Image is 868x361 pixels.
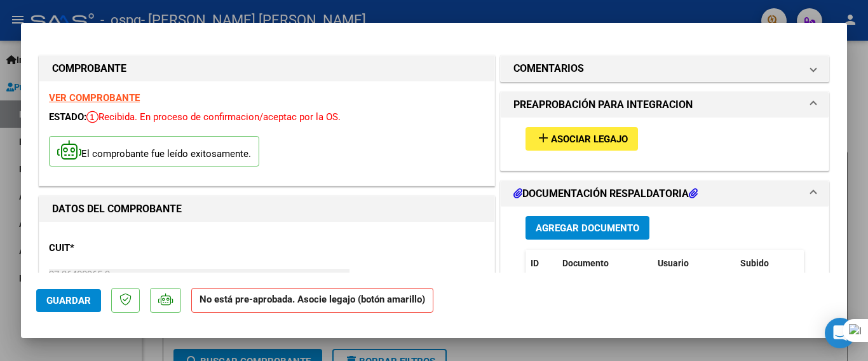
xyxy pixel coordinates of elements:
[46,295,91,306] span: Guardar
[536,222,639,234] span: Agregar Documento
[735,250,799,277] datatable-header-cell: Subido
[49,92,140,104] a: VER COMPROBANTE
[49,111,86,123] span: ESTADO:
[49,136,259,167] p: El comprobante fue leído exitosamente.
[52,62,126,74] strong: COMPROBANTE
[501,181,829,207] mat-expansion-panel-header: DOCUMENTACIÓN RESPALDATORIA
[36,289,101,312] button: Guardar
[658,258,689,268] span: Usuario
[551,133,628,145] span: Asociar Legajo
[501,118,829,170] div: PREAPROBACIÓN PARA INTEGRACION
[526,216,649,240] button: Agregar Documento
[825,318,855,348] div: Open Intercom Messenger
[501,92,829,118] mat-expansion-panel-header: PREAPROBACIÓN PARA INTEGRACION
[191,288,433,313] strong: No está pre-aprobada. Asocie legajo (botón amarillo)
[513,97,693,112] h1: PREAPROBACIÓN PARA INTEGRACION
[557,250,653,277] datatable-header-cell: Documento
[531,258,539,268] span: ID
[562,258,609,268] span: Documento
[86,111,341,123] span: Recibida. En proceso de confirmacion/aceptac por la OS.
[526,250,557,277] datatable-header-cell: ID
[536,130,551,146] mat-icon: add
[653,250,735,277] datatable-header-cell: Usuario
[49,241,180,255] p: CUIT
[740,258,769,268] span: Subido
[526,127,638,151] button: Asociar Legajo
[501,56,829,81] mat-expansion-panel-header: COMENTARIOS
[52,203,182,215] strong: DATOS DEL COMPROBANTE
[513,61,584,76] h1: COMENTARIOS
[513,186,698,201] h1: DOCUMENTACIÓN RESPALDATORIA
